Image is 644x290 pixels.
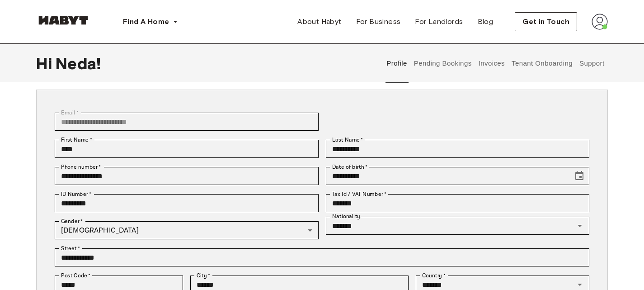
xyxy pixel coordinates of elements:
[332,163,367,171] label: Date of birth
[55,113,319,131] div: You can't change your email address at the moment. Please reach out to customer support in case y...
[56,54,101,73] span: Neda !
[478,16,494,27] span: Blog
[515,12,577,31] button: Get in Touch
[332,190,386,198] label: Tax Id / VAT Number
[332,136,363,144] label: Last Name
[573,219,586,232] button: Open
[522,16,569,27] span: Get in Touch
[332,213,360,220] label: Nationality
[197,271,211,280] label: City
[385,43,409,83] button: Profile
[36,54,56,73] span: Hi
[408,13,470,31] a: For Landlords
[349,13,408,31] a: For Business
[356,16,401,27] span: For Business
[297,16,341,27] span: About Habyt
[61,190,91,198] label: ID Number
[116,13,185,31] button: Find A Home
[61,109,79,117] label: Email
[592,14,608,30] img: avatar
[123,16,169,27] span: Find A Home
[383,43,608,83] div: user profile tabs
[55,221,319,239] div: [DEMOGRAPHIC_DATA]
[470,13,501,31] a: Blog
[511,43,574,83] button: Tenant Onboarding
[61,271,91,280] label: Post Code
[61,136,92,144] label: First Name
[290,13,348,31] a: About Habyt
[422,271,446,280] label: Country
[415,16,463,27] span: For Landlords
[61,217,83,225] label: Gender
[578,43,606,83] button: Support
[36,16,90,25] img: Habyt
[570,167,588,185] button: Choose date, selected date is Oct 31, 1985
[413,43,473,83] button: Pending Bookings
[61,244,80,252] label: Street
[61,163,101,171] label: Phone number
[477,43,506,83] button: Invoices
